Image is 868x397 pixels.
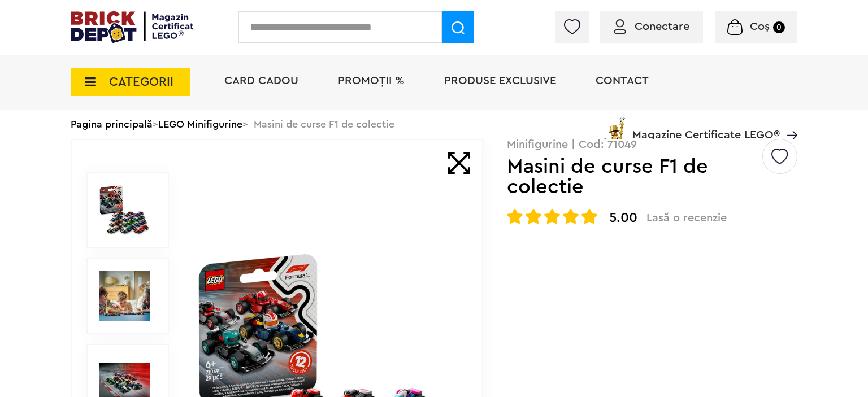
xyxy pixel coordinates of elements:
p: Minifigurine | Cod: 71049 [507,139,797,150]
span: Conectare [635,21,689,32]
span: CATEGORII [109,76,173,88]
a: Magazine Certificate LEGO® [780,115,797,126]
span: Lasă o recenzie [646,211,727,225]
img: Masini de curse F1 de colectie [99,271,150,321]
a: Conectare [614,21,689,32]
span: Coș [750,21,770,32]
a: Produse exclusive [444,75,556,86]
a: Card Cadou [224,75,298,86]
img: Evaluare cu stele [507,208,523,224]
img: Masini de curse F1 de colectie [99,185,150,235]
span: 5.00 [609,211,637,225]
a: PROMOȚII % [338,75,405,86]
img: Evaluare cu stele [581,208,597,224]
img: Evaluare cu stele [526,208,541,224]
span: Magazine Certificate LEGO® [632,115,780,141]
h1: Masini de curse F1 de colectie [507,156,761,197]
img: Evaluare cu stele [563,208,579,224]
img: Evaluare cu stele [544,208,560,224]
a: Contact [596,75,649,86]
small: 0 [773,21,785,33]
